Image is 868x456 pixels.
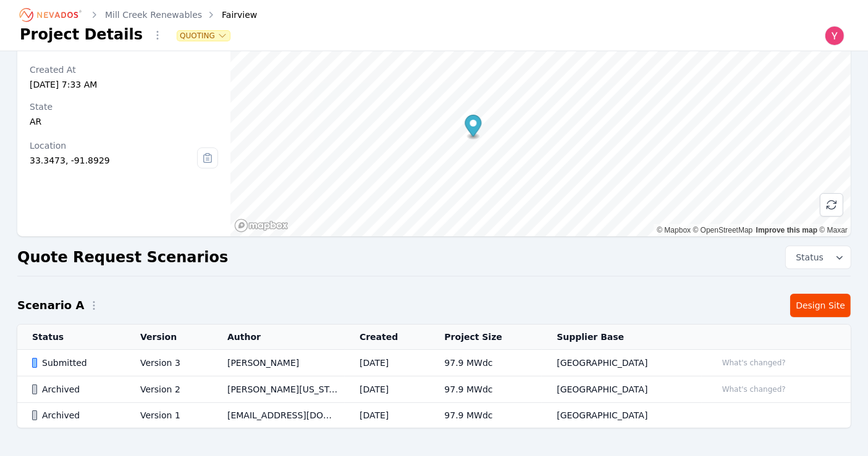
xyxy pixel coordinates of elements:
th: Created [345,325,429,350]
tr: ArchivedVersion 1[EMAIL_ADDRESS][DOMAIN_NAME][DATE]97.9 MWdc[GEOGRAPHIC_DATA] [17,403,851,428]
nav: Breadcrumb [20,5,257,25]
a: Improve this map [756,226,817,234]
td: Version 1 [125,403,213,428]
td: [DATE] [345,403,429,428]
div: Created At [30,64,218,76]
button: Quoting [177,31,230,41]
td: 97.9 MWdc [429,403,542,428]
th: Status [17,325,125,350]
div: State [30,101,218,113]
a: Mapbox [657,226,691,234]
h2: Quote Request Scenarios [17,247,228,267]
th: Project Size [429,325,542,350]
td: [PERSON_NAME] [213,350,345,376]
td: [GEOGRAPHIC_DATA] [542,376,701,403]
th: Supplier Base [542,325,701,350]
h2: Scenario A [17,297,84,314]
div: AR [30,115,218,128]
th: Version [125,325,213,350]
div: [DATE] 7:33 AM [30,78,218,91]
td: 97.9 MWdc [429,376,542,403]
div: Archived [32,409,119,421]
td: Version 2 [125,376,213,403]
div: Fairview [204,9,257,21]
button: What's changed? [717,356,791,370]
h1: Project Details [20,25,143,44]
a: Design Site [790,294,851,317]
td: [GEOGRAPHIC_DATA] [542,350,701,376]
button: What's changed? [717,383,791,396]
td: Version 3 [125,350,213,376]
button: Status [786,246,851,268]
td: [GEOGRAPHIC_DATA] [542,403,701,428]
a: Maxar [819,226,848,234]
tr: ArchivedVersion 2[PERSON_NAME][US_STATE][DATE]97.9 MWdc[GEOGRAPHIC_DATA]What's changed? [17,376,851,403]
td: [DATE] [345,350,429,376]
img: Yoni Bennett [825,26,845,46]
a: Mill Creek Renewables [105,9,202,21]
th: Author [213,325,345,350]
div: Location [30,139,197,152]
tr: SubmittedVersion 3[PERSON_NAME][DATE]97.9 MWdc[GEOGRAPHIC_DATA]What's changed? [17,350,851,376]
div: Submitted [32,357,119,369]
a: Mapbox homepage [234,218,289,233]
td: [PERSON_NAME][US_STATE] [213,376,345,403]
div: 33.3473, -91.8929 [30,154,197,167]
td: [EMAIL_ADDRESS][DOMAIN_NAME] [213,403,345,428]
span: Status [791,251,824,263]
td: 97.9 MWdc [429,350,542,376]
div: Map marker [465,115,481,140]
div: Archived [32,383,119,396]
a: OpenStreetMap [693,226,753,234]
td: [DATE] [345,376,429,403]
